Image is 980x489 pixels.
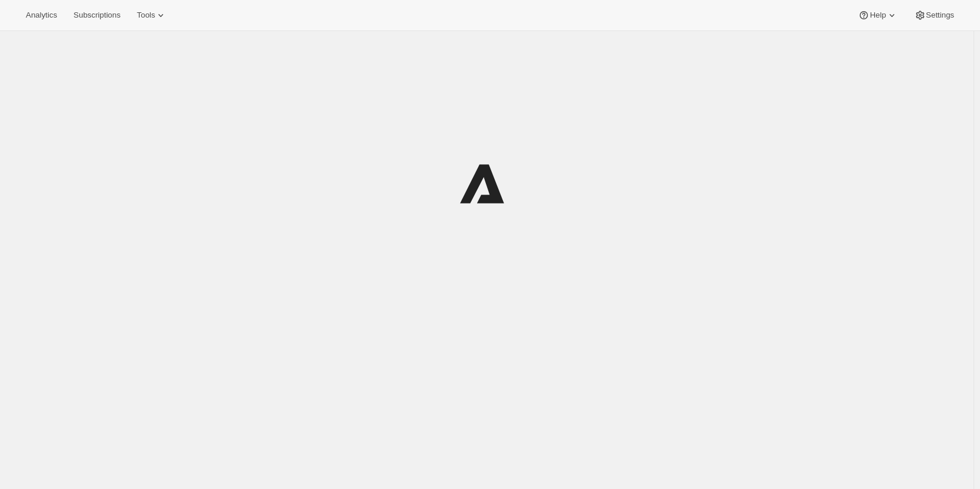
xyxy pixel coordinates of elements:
button: Help [851,7,904,23]
span: Tools [137,11,155,20]
span: Help [870,11,886,20]
button: Settings [907,7,961,23]
button: Tools [130,7,174,23]
button: Analytics [19,7,64,23]
button: Subscriptions [66,7,127,23]
span: Subscriptions [73,11,120,20]
span: Settings [926,11,954,20]
span: Analytics [26,11,57,20]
